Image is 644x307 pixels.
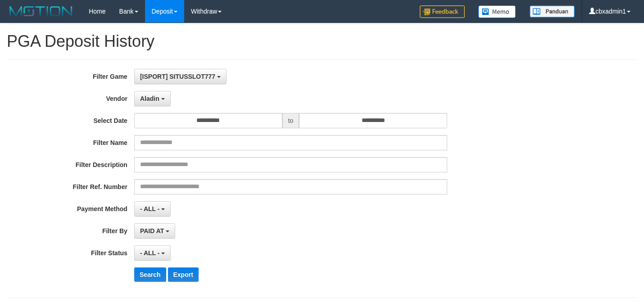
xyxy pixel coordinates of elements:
button: - ALL - [134,201,171,217]
span: [ISPORT] SITUSSLOT777 [140,73,215,80]
span: to [282,113,299,128]
span: Aladin [140,95,159,102]
img: Button%20Memo.svg [478,5,516,18]
button: PAID AT [134,223,175,239]
span: PAID AT [140,227,164,235]
span: - ALL - [140,205,160,212]
h1: PGA Deposit History [7,32,637,50]
button: Search [134,267,166,282]
button: Export [168,267,199,282]
img: Feedback.jpg [420,5,465,18]
button: Aladin [134,91,171,106]
img: panduan.png [530,5,575,18]
span: - ALL - [140,249,160,257]
button: - ALL - [134,245,171,261]
img: MOTION_logo.png [7,5,75,18]
button: [ISPORT] SITUSSLOT777 [134,69,227,84]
